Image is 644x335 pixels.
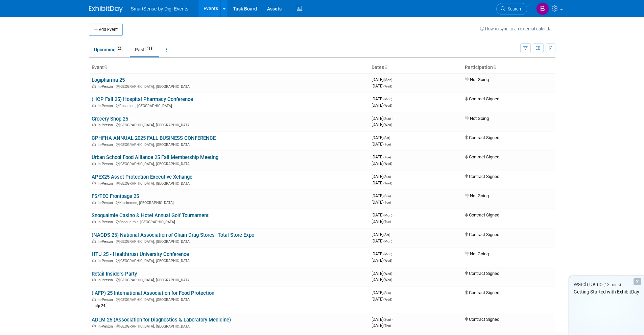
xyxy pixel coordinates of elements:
[383,272,392,276] span: (Wed)
[92,277,366,282] div: [GEOGRAPHIC_DATA], [GEOGRAPHIC_DATA]
[89,24,123,36] button: Add Event
[92,77,125,83] a: Logipharma 25
[92,317,231,323] a: ADLM 25 (Association for Diagnostics & Laboratory Medicine)
[92,251,189,257] a: HTU 25 - Healthtrust University Conference
[383,298,392,301] span: (Wed)
[130,43,159,56] a: Past138
[98,278,115,282] span: In-Person
[392,193,393,198] span: -
[383,201,391,204] span: (Tue)
[92,201,96,204] img: In-Person Event
[92,135,216,141] a: CPHFHA ANNUAL 2025 FALL BUSINESS CONFERENCE
[372,317,393,322] span: [DATE]
[92,162,96,165] img: In-Person Event
[393,77,394,82] span: -
[372,238,392,243] span: [DATE]
[92,297,366,302] div: [GEOGRAPHIC_DATA], [GEOGRAPHIC_DATA]
[383,324,391,328] span: (Thu)
[92,174,192,180] a: APEX25 Asset Protection Executive Xchange
[98,201,115,205] span: In-Person
[372,161,392,166] span: [DATE]
[393,251,394,256] span: -
[392,290,393,295] span: -
[92,123,96,126] img: In-Person Event
[372,135,392,140] span: [DATE]
[383,104,392,107] span: (Wed)
[98,239,115,244] span: In-Person
[92,180,366,186] div: [GEOGRAPHIC_DATA], [GEOGRAPHIC_DATA]
[372,232,392,237] span: [DATE]
[89,6,123,12] img: ExhibitDay
[98,84,115,89] span: In-Person
[392,116,393,121] span: -
[383,117,391,121] span: (Sun)
[98,324,115,329] span: In-Person
[98,298,115,302] span: In-Person
[569,288,644,295] div: Getting Started with ExhibitDay
[89,62,369,73] th: Event
[383,291,391,295] span: (Sun)
[392,154,393,159] span: -
[383,259,392,262] span: (Wed)
[92,259,96,262] img: In-Person Event
[465,193,489,198] span: Not Going
[383,252,392,256] span: (Mon)
[465,317,499,322] span: Contract Signed
[383,194,391,198] span: (Sun)
[372,271,394,276] span: [DATE]
[145,46,154,51] span: 138
[98,220,115,224] span: In-Person
[98,104,115,108] span: In-Person
[92,239,96,243] img: In-Person Event
[465,135,499,140] span: Contract Signed
[383,155,391,159] span: (Tue)
[372,154,393,159] span: [DATE]
[383,123,392,127] span: (Wed)
[493,65,496,70] a: Sort by Participation Type
[392,317,393,322] span: -
[92,258,366,263] div: [GEOGRAPHIC_DATA], [GEOGRAPHIC_DATA]
[372,77,394,82] span: [DATE]
[92,324,96,328] img: In-Person Event
[98,162,115,166] span: In-Person
[372,290,393,295] span: [DATE]
[372,180,392,185] span: [DATE]
[92,220,96,223] img: In-Person Event
[536,2,549,15] img: Brooke Howes
[92,181,96,185] img: In-Person Event
[465,116,489,121] span: Not Going
[383,84,392,88] span: (Wed)
[462,62,555,73] th: Participation
[569,281,644,288] div: Watch Demo
[92,212,209,218] a: Snoqualmie Casino & Hotel Annual Golf Tournament
[92,104,96,107] img: In-Person Event
[372,212,394,217] span: [DATE]
[465,77,489,82] span: Not Going
[131,6,188,11] span: SmartSense by Digi Events
[372,116,393,121] span: [DATE]
[383,175,391,179] span: (Sun)
[603,282,621,287] span: (13 mins)
[383,318,391,321] span: (Sun)
[92,232,254,238] a: (NACDS 25) National Association of Chain Drug Stores- Total Store Expo
[465,232,499,237] span: Contract Signed
[98,259,115,263] span: In-Person
[383,220,391,224] span: (Tue)
[116,46,123,51] span: 22
[92,141,366,147] div: [GEOGRAPHIC_DATA], [GEOGRAPHIC_DATA]
[92,271,137,277] a: Retail Insiders Party
[372,323,391,328] span: [DATE]
[496,3,527,15] a: Search
[104,65,107,70] a: Sort by Event Name
[383,97,392,101] span: (Mon)
[92,290,214,296] a: (IAFP) 25 International Association for Food Protection
[92,143,96,146] img: In-Person Event
[92,219,366,224] div: Snoqualmie, [GEOGRAPHIC_DATA]
[505,6,521,11] span: Search
[372,103,392,108] span: [DATE]
[383,162,392,165] span: (Wed)
[92,298,96,301] img: In-Person Event
[92,278,96,281] img: In-Person Event
[465,174,499,179] span: Contract Signed
[89,43,128,56] a: Upcoming22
